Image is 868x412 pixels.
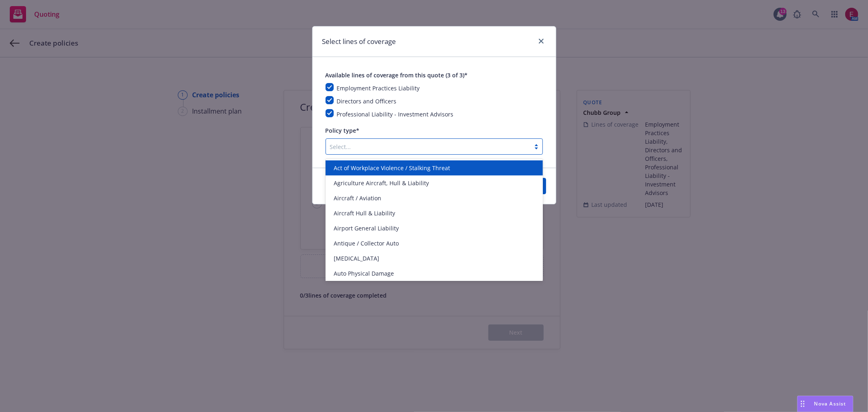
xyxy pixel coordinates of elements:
span: Airport General Liability [334,224,399,232]
span: Agriculture Aircraft, Hull & Liability [334,179,429,187]
div: Drag to move [798,396,808,412]
span: Act of Workplace Violence / Stalking Threat [334,164,450,172]
span: Nova Assist [814,400,846,407]
span: Aircraft / Aviation [334,194,381,202]
span: Policy type* [326,127,360,134]
span: Directors and Officers [337,97,397,105]
span: Employment Practices Liability [337,84,420,92]
span: Available lines of coverage from this quote (3 of 3)* [326,71,468,79]
span: Auto Physical Damage [334,269,394,278]
button: Nova Assist [797,396,853,412]
h1: Select lines of coverage [322,36,396,47]
span: [MEDICAL_DATA] [334,254,379,263]
span: Professional Liability - Investment Advisors [337,110,454,118]
a: close [536,36,546,46]
span: Aircraft Hull & Liability [334,209,395,217]
span: Antique / Collector Auto [334,239,399,248]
